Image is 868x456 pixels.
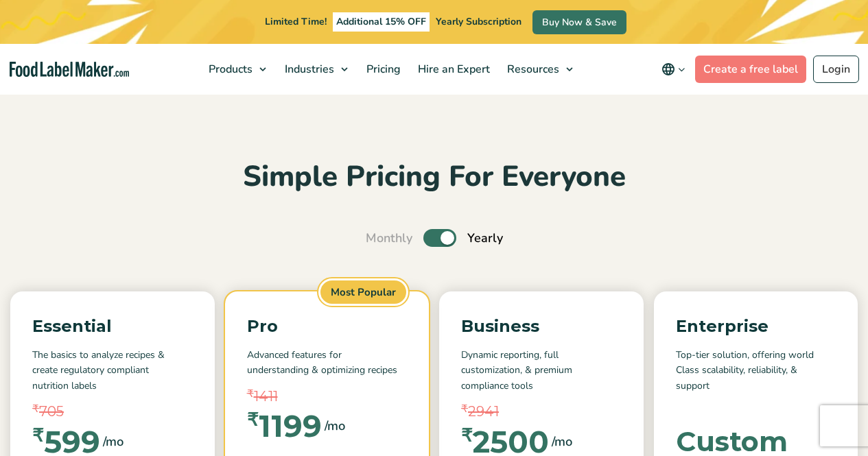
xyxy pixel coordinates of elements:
[695,56,806,83] a: Create a free label
[200,44,273,95] a: Products
[247,313,408,339] p: Pro
[39,401,64,422] span: 705
[10,158,858,196] h2: Simple Pricing For Everyone
[468,401,499,422] span: 2941
[366,229,412,248] span: Monthly
[247,348,408,379] p: Advanced features for understanding & optimizing recipes
[281,62,336,77] span: Industries
[676,313,836,339] p: Enterprise
[32,401,39,417] span: ₹
[247,411,322,441] div: 1199
[410,44,495,95] a: Hire an Expert
[358,44,406,95] a: Pricing
[532,10,626,34] a: Buy Now & Save
[436,15,521,28] span: Yearly Subscription
[362,62,402,77] span: Pricing
[333,12,430,32] span: Additional 15% OFF
[32,348,193,394] p: The basics to analyze recipes & create regulatory compliant nutrition labels
[813,56,859,83] a: Login
[414,62,491,77] span: Hire an Expert
[247,386,254,402] span: ₹
[325,416,345,435] span: /mo
[499,44,580,95] a: Resources
[467,229,503,248] span: Yearly
[676,348,836,394] p: Top-tier solution, offering world Class scalability, reliability, & support
[32,313,193,339] p: Essential
[254,386,278,407] span: 1411
[265,15,327,28] span: Limited Time!
[204,62,254,77] span: Products
[247,411,259,429] span: ₹
[103,432,124,451] span: /mo
[461,401,468,417] span: ₹
[461,427,473,444] span: ₹
[676,428,788,455] div: Custom
[552,432,572,451] span: /mo
[32,427,44,444] span: ₹
[461,348,622,394] p: Dynamic reporting, full customization, & premium compliance tools
[277,44,355,95] a: Industries
[318,278,408,307] span: Most Popular
[461,313,622,339] p: Business
[503,62,561,77] span: Resources
[423,229,456,247] label: Toggle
